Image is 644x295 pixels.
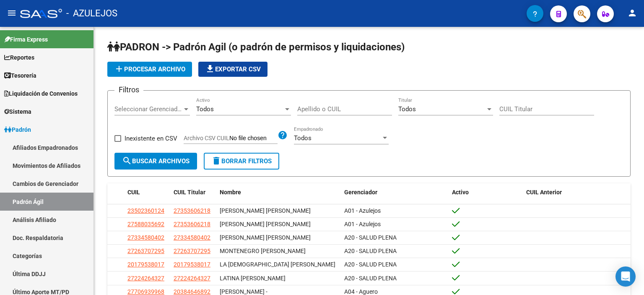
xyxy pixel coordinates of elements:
span: Reportes [4,53,34,62]
span: 20179538017 [127,261,164,268]
span: - AZULEJOS [66,4,117,23]
mat-icon: person [627,8,637,18]
span: [PERSON_NAME] [PERSON_NAME] [220,234,311,241]
span: PADRON -> Padrón Agil (o padrón de permisos y liquidaciones) [107,41,405,53]
span: A20 - SALUD PLENA [344,234,397,241]
span: A01 - Azulejos [344,221,381,227]
div: Open Intercom Messenger [615,266,636,287]
span: 20179538017 [174,261,210,268]
span: A01 - Azulejos [344,207,381,214]
span: Todos [398,105,416,113]
span: A04 - Aguero [344,288,378,295]
button: Procesar archivo [107,62,192,77]
span: Borrar Filtros [211,157,272,165]
button: Borrar Filtros [204,153,279,170]
span: CUIL [127,189,140,196]
datatable-header-cell: CUIL [124,183,170,201]
button: Exportar CSV [198,62,267,77]
span: 27353606218 [174,207,210,214]
span: Liquidación de Convenios [4,89,78,98]
span: 27263707295 [127,248,164,254]
span: Todos [294,134,312,142]
span: 20384646892 [174,288,210,295]
span: CUIL Anterior [526,189,562,196]
span: [PERSON_NAME] - [220,288,267,295]
span: 27353606218 [174,221,210,227]
mat-icon: file_download [205,64,215,74]
span: CUIL Titular [174,189,205,196]
span: MONTENEGRO [PERSON_NAME] [220,248,306,254]
span: Padrón [4,125,31,134]
span: [PERSON_NAME] [PERSON_NAME] [220,221,311,227]
mat-icon: add [114,64,124,74]
span: A20 - SALUD PLENA [344,275,397,282]
span: Procesar archivo [114,65,185,73]
span: A20 - SALUD PLENA [344,261,397,268]
h3: Filtros [114,84,143,96]
span: Nombre [220,189,241,196]
span: Tesorería [4,71,36,80]
span: 27224264327 [127,275,164,282]
mat-icon: delete [211,156,221,166]
span: Archivo CSV CUIL [184,135,229,141]
button: Buscar Archivos [114,153,197,170]
datatable-header-cell: Activo [449,183,523,201]
span: 27588035692 [127,221,164,227]
datatable-header-cell: CUIL Anterior [523,183,631,201]
span: LATINA [PERSON_NAME] [220,275,286,282]
mat-icon: help [278,130,288,140]
span: Inexistente en CSV [125,133,177,144]
span: 27334580402 [174,234,210,241]
span: Gerenciador [344,189,377,196]
input: Archivo CSV CUIL [229,135,278,142]
span: Exportar CSV [205,65,261,73]
mat-icon: search [122,156,132,166]
span: Sistema [4,107,31,116]
span: A20 - SALUD PLENA [344,248,397,254]
span: [PERSON_NAME] [PERSON_NAME] [220,207,311,214]
datatable-header-cell: Gerenciador [341,183,449,201]
datatable-header-cell: CUIL Titular [170,183,216,201]
span: LA [DEMOGRAPHIC_DATA] [PERSON_NAME] [220,261,335,268]
datatable-header-cell: Nombre [216,183,341,201]
span: Buscar Archivos [122,157,190,165]
mat-icon: menu [7,8,17,18]
span: Activo [452,189,469,196]
span: Firma Express [4,35,48,44]
span: Todos [196,105,214,113]
span: 27224264327 [174,275,210,282]
span: 27706939968 [127,288,164,295]
span: 23502360124 [127,207,164,214]
span: 27263707295 [174,248,210,254]
span: 27334580402 [127,234,164,241]
span: Seleccionar Gerenciador [114,105,182,113]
